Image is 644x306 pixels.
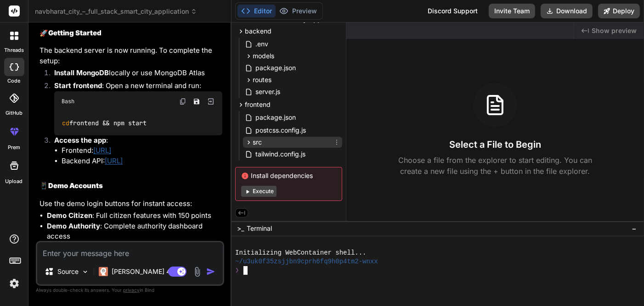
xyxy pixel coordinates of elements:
[62,156,222,167] li: Backend API:
[630,221,638,236] button: −
[62,119,69,128] span: cd
[6,276,22,291] img: settings
[47,222,100,230] strong: Demo Authority
[8,144,20,151] label: prem
[592,26,637,35] span: Show preview
[47,81,222,135] li: : Open a new terminal and run:
[254,149,306,160] span: tailwind.config.js
[598,4,640,18] button: Deploy
[247,224,272,233] span: Terminal
[48,181,103,190] strong: Demo Accounts
[6,178,23,185] label: Upload
[190,95,203,108] button: Save file
[40,181,222,191] h2: 📱
[54,136,106,145] strong: Access the app
[237,5,276,17] button: Editor
[48,28,102,37] strong: Getting Started
[6,109,23,117] label: GitHub
[35,7,197,16] span: navbharat_city_–_full_stack_smart_city_application
[449,138,541,151] h3: Select a File to Begin
[40,45,222,66] p: The backend server is now running. To complete the setup:
[40,199,222,209] p: Use the demo login buttons for instant access:
[47,221,222,242] li: : Complete authority dashboard access
[422,4,483,18] div: Discord Support
[632,224,637,233] span: −
[81,268,89,276] img: Pick Models
[123,287,140,293] span: privacy
[99,267,108,276] img: Claude 4 Sonnet
[40,28,222,39] h2: 🚀
[253,138,262,147] span: src
[57,267,79,276] p: Source
[62,145,222,156] li: Frontend:
[206,267,215,276] img: icon
[179,98,186,105] img: copy
[207,97,215,106] img: Open in Browser
[254,86,281,97] span: server.js
[245,100,271,109] span: frontend
[112,267,180,276] p: [PERSON_NAME] 4 S..
[254,62,297,73] span: package.json
[93,146,111,155] a: [URL]
[235,249,366,257] span: Initializing WebContainer shell...
[36,286,224,295] p: Always double-check its answers. Your in Bind
[254,125,307,136] span: postcss.config.js
[253,75,271,84] span: routes
[105,156,123,165] a: [URL]
[54,81,102,90] strong: Start frontend
[62,98,74,105] span: Bash
[47,68,222,81] li: locally or use MongoDB Atlas
[192,267,203,277] img: attachment
[235,266,240,275] span: ❯
[489,4,535,18] button: Invite Team
[4,46,24,54] label: threads
[237,224,244,233] span: >_
[392,155,598,177] p: Choose a file from the explorer to start editing. You can create a new file using the + button in...
[47,211,92,220] strong: Demo Citizen
[254,112,297,123] span: package.json
[245,27,271,36] span: backend
[54,68,109,77] strong: Install MongoDB
[241,186,277,197] button: Execute
[241,171,336,180] span: Install dependencies
[254,39,269,50] span: .env
[541,4,593,18] button: Download
[276,5,321,17] button: Preview
[62,118,147,128] code: frontend && npm start
[47,211,222,221] li: : Full citizen features with 150 points
[235,257,378,266] span: ~/u3uk0f35zsjjbn9cprh6fq9h0p4tm2-wnxx
[47,135,222,167] li: :
[8,77,21,85] label: code
[253,51,274,61] span: models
